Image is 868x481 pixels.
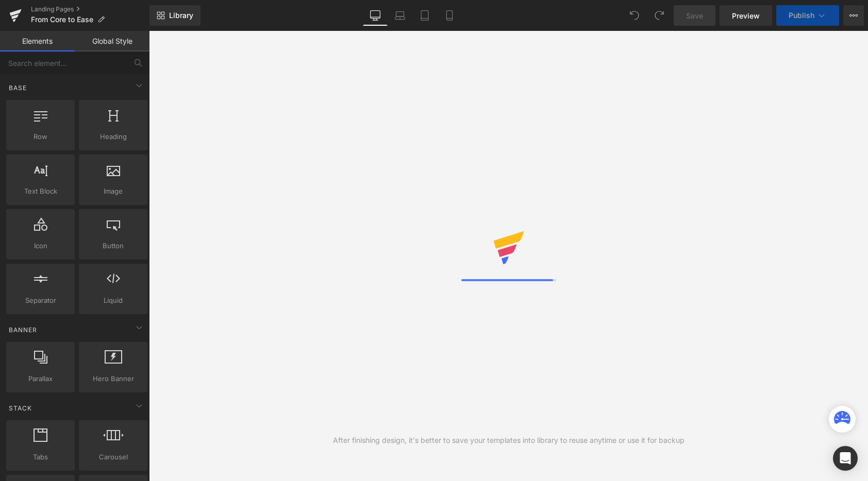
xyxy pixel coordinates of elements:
a: Desktop [363,5,388,26]
span: Save [686,10,703,21]
span: Heading [82,131,144,142]
span: Carousel [82,452,144,462]
div: Open Intercom Messenger [833,446,858,471]
span: Icon [9,240,72,251]
a: Mobile [437,5,462,26]
span: Base [8,83,28,93]
a: Landing Pages [31,5,149,13]
span: Parallax [9,373,72,384]
button: Publish [776,5,839,26]
span: Separator [9,295,72,306]
span: Row [9,131,72,142]
button: Undo [624,5,645,26]
span: Liquid [82,295,144,306]
span: Image [82,186,144,197]
span: From Core to Ease [31,15,93,24]
a: Global Style [75,31,149,51]
a: Preview [720,5,772,26]
a: New Library [149,5,201,26]
span: Hero Banner [82,373,144,384]
button: Redo [649,5,670,26]
a: Tablet [412,5,437,26]
span: Preview [732,10,760,21]
a: Laptop [388,5,412,26]
span: Publish [789,11,814,20]
span: Button [82,240,144,251]
span: Tabs [9,452,72,462]
span: Stack [8,403,33,413]
button: More [843,5,864,26]
span: Library [169,11,193,20]
div: After finishing design, it's better to save your templates into library to reuse anytime or use i... [333,435,685,446]
span: Banner [8,325,38,335]
span: Text Block [9,186,72,197]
